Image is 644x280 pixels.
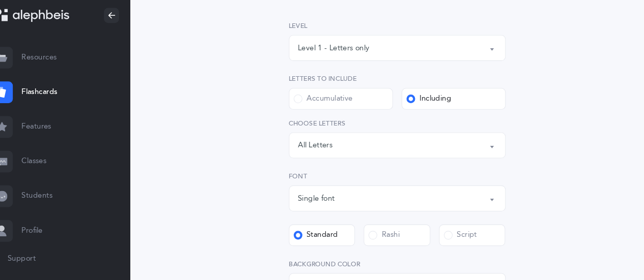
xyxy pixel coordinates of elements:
[292,170,495,179] label: Font
[300,49,368,59] div: Level 1 - Letters only
[402,97,444,107] div: Including
[292,120,495,129] label: Choose letters
[292,78,495,87] label: Letters to include
[296,97,352,107] div: Accumulative
[367,225,396,235] div: Rashi
[300,140,333,151] div: All Letters
[292,42,495,66] button: Level 1 - Letters only
[27,247,54,257] span: Support
[437,225,468,235] div: Script
[296,225,338,235] div: Standard
[292,28,495,38] label: Level
[292,183,495,207] button: Single font
[292,133,495,158] button: All Letters
[300,190,335,201] div: Single font
[292,252,495,261] label: Background color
